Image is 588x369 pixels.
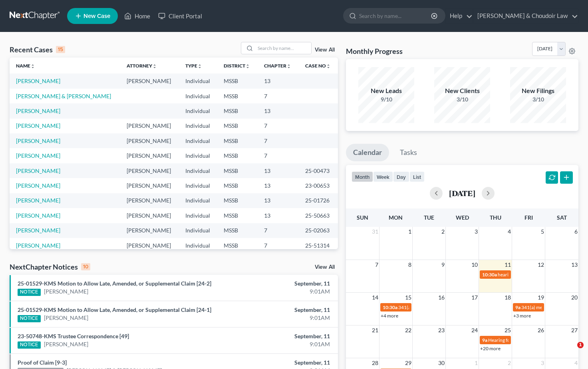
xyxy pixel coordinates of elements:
a: Home [120,9,154,23]
td: MSSB [217,163,258,178]
td: Individual [179,133,218,148]
span: 11 [504,260,512,270]
span: Hearing for [PERSON_NAME] [488,337,550,343]
div: September, 11 [231,306,330,314]
i: unfold_more [245,64,250,69]
td: MSSB [217,178,258,193]
td: 13 [258,178,299,193]
td: 7 [258,119,299,133]
span: 10:30a [383,304,397,310]
td: 13 [258,193,299,208]
span: 17 [471,293,479,302]
td: 13 [258,73,299,88]
span: 12 [537,260,545,270]
span: 30 [437,358,445,368]
span: 4 [507,227,512,236]
span: 6 [574,227,578,236]
span: 9a [482,337,487,343]
div: NOTICE [18,289,41,296]
span: 23 [437,325,445,335]
a: [PERSON_NAME] [16,137,60,144]
td: Individual [179,148,218,163]
span: Tue [424,214,434,221]
a: 25-01529-KMS Motion to Allow Late, Amended, or Supplemental Claim [24-2] [18,280,211,287]
span: 10:30a [482,272,497,278]
span: 18 [504,293,512,302]
td: 7 [258,133,299,148]
td: Individual [179,163,218,178]
span: 3 [540,358,545,368]
span: 19 [537,293,545,302]
td: 7 [258,238,299,253]
td: [PERSON_NAME] [120,193,179,208]
div: 9:01AM [231,314,330,322]
div: 9/10 [358,95,414,103]
a: [PERSON_NAME] [44,314,88,322]
td: 25-50663 [299,208,338,223]
a: [PERSON_NAME] [16,152,60,159]
a: [PERSON_NAME] [16,77,60,84]
span: 7 [374,260,379,270]
span: 15 [404,293,412,302]
span: 31 [371,227,379,236]
a: [PERSON_NAME] [16,242,60,249]
a: Typeunfold_more [185,63,202,69]
span: 4 [574,358,578,368]
span: 29 [404,358,412,368]
a: Attorneyunfold_more [127,63,157,69]
a: Proof of Claim [9-3] [18,359,67,366]
a: View All [315,47,335,53]
span: 28 [371,358,379,368]
span: Fri [524,214,533,221]
td: Individual [179,89,218,103]
span: 21 [371,325,379,335]
div: NextChapter Notices [10,262,90,272]
td: [PERSON_NAME] [120,223,179,238]
span: 341(a) meeting for [PERSON_NAME] & [PERSON_NAME] [398,304,518,310]
a: [PERSON_NAME] [16,212,60,219]
td: MSSB [217,119,258,133]
td: 7 [258,148,299,163]
span: 20 [570,293,578,302]
span: New Case [83,13,110,19]
span: 26 [537,325,545,335]
a: [PERSON_NAME] [16,227,60,234]
a: +3 more [513,313,531,319]
input: Search by name... [255,42,311,54]
span: 9a [515,304,520,310]
a: [PERSON_NAME] [16,182,60,189]
td: Individual [179,119,218,133]
i: unfold_more [30,64,35,69]
td: MSSB [217,208,258,223]
a: [PERSON_NAME] [44,340,88,348]
td: [PERSON_NAME] [120,178,179,193]
span: Sun [357,214,368,221]
div: 3/10 [434,95,490,103]
span: 25 [504,325,512,335]
td: Individual [179,178,218,193]
a: [PERSON_NAME] [16,122,60,129]
a: +20 more [480,345,501,351]
div: New Leads [358,86,414,95]
span: 2 [507,358,512,368]
td: 25-02063 [299,223,338,238]
div: 9:01AM [231,340,330,348]
span: 22 [404,325,412,335]
div: September, 11 [231,280,330,288]
td: MSSB [217,238,258,253]
span: 27 [570,325,578,335]
div: September, 11 [231,359,330,367]
td: MSSB [217,73,258,88]
span: 1 [577,342,584,348]
div: NOTICE [18,341,41,349]
td: MSSB [217,223,258,238]
span: hearing for [PERSON_NAME] [498,272,559,278]
i: unfold_more [197,64,202,69]
a: [PERSON_NAME] [44,288,88,296]
input: Search by name... [359,8,432,23]
span: 10 [471,260,479,270]
td: 13 [258,103,299,118]
a: Help [446,9,473,23]
i: unfold_more [326,64,331,69]
a: [PERSON_NAME] & [PERSON_NAME] [16,93,111,99]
